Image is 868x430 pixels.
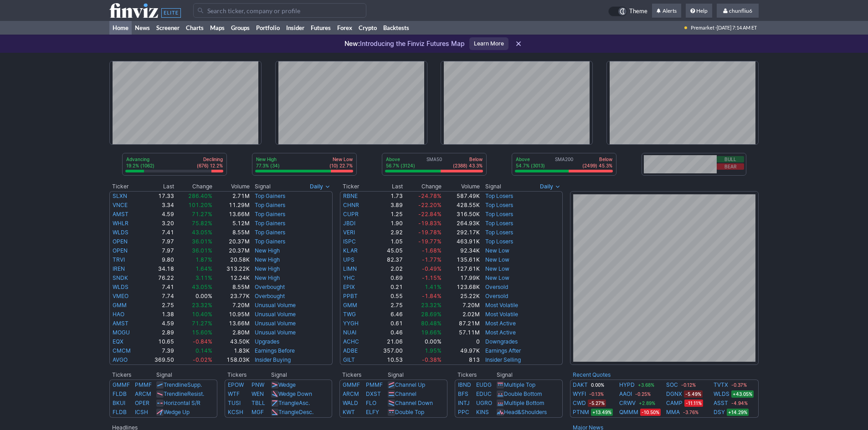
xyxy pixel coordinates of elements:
[195,274,212,281] span: 3.11%
[113,229,128,236] a: WLDS
[458,409,469,415] a: PPC
[343,381,360,388] a: GMMF
[143,201,175,210] td: 3.34
[485,311,518,318] a: Most Volatile
[113,220,128,227] a: WHLR
[143,246,175,255] td: 7.97
[343,192,358,199] a: RBNE
[213,191,250,201] td: 2.71M
[132,21,153,35] a: News
[213,301,250,310] td: 7.20M
[714,399,728,408] a: ASST
[538,182,563,191] button: Signals interval
[442,328,480,337] td: 57.11M
[143,228,175,237] td: 7.41
[343,229,355,236] a: VERI
[458,381,471,388] a: IBND
[329,156,353,162] p: New Low
[343,283,355,290] a: EPIX
[344,39,465,48] p: Introducing the Finviz Futures Map
[343,202,359,208] a: CHNR
[308,182,333,191] button: Signals interval
[485,320,516,327] a: Most Active
[371,292,404,301] td: 0.55
[485,347,521,354] a: Earnings After
[442,246,480,255] td: 92.34K
[666,380,678,390] a: SOC
[113,256,125,263] a: TRVI
[619,408,638,417] a: QMMM
[418,211,442,218] span: -22.84%
[366,409,379,415] a: ELFY
[113,247,128,254] a: OPEN
[573,399,586,408] a: CWD
[143,237,175,246] td: 7.97
[476,409,489,415] a: KINS
[334,21,355,35] a: Forex
[255,265,280,272] a: New High
[476,400,492,406] a: UGRO
[343,409,355,415] a: KWT
[453,162,483,169] p: (2388) 43.3%
[113,409,127,415] a: FLDB
[153,21,183,35] a: Screener
[371,219,404,228] td: 1.90
[343,329,356,336] a: NUAI
[371,301,404,310] td: 2.75
[504,390,542,397] a: Double Bottom
[619,390,632,399] a: AAOI
[573,380,588,390] a: DAKT
[113,329,130,336] a: MOGU
[213,210,250,219] td: 13.66M
[344,40,360,47] span: New:
[355,21,380,35] a: Crypto
[255,229,285,236] a: Top Gainers
[366,390,381,397] a: DXST
[371,246,404,255] td: 45.05
[469,37,508,50] a: Learn More
[329,162,353,169] p: (10) 22.7%
[366,400,376,406] a: FLO
[652,4,681,18] a: Alerts
[255,356,291,363] a: Insider Buying
[666,408,680,417] a: MMA
[485,256,509,263] a: New Low
[252,400,265,406] a: TBLL
[582,156,612,162] p: Below
[283,21,308,35] a: Insider
[143,264,175,273] td: 34.18
[485,247,509,254] a: New Low
[573,390,586,399] a: WYFI
[371,191,404,201] td: 1.73
[425,283,442,290] span: 1.41%
[504,381,535,388] a: Multiple Top
[366,381,383,388] a: PMMF
[442,283,480,292] td: 123.68K
[109,182,143,191] th: Ticker
[421,311,442,318] span: 28.69%
[485,220,513,227] a: Top Losers
[666,399,683,408] a: CAMP
[213,237,250,246] td: 20.37M
[395,390,416,397] a: Channel
[343,347,358,354] a: ADBE
[255,192,285,199] a: Top Gainers
[717,163,744,170] button: Bear
[442,255,480,264] td: 135.61K
[278,409,313,415] a: TriangleDesc.
[255,220,285,227] a: Top Gainers
[192,211,212,218] span: 71.27%
[371,264,404,273] td: 2.02
[213,283,250,292] td: 8.55M
[442,201,480,210] td: 428.55K
[573,371,611,378] b: Recent Quotes
[213,246,250,255] td: 20.37M
[485,356,521,363] a: Insider Selling
[252,381,264,388] a: PNW
[135,409,148,415] a: ICSH
[371,319,404,328] td: 0.61
[485,338,518,345] a: Downgrades
[714,408,725,417] a: DSY
[192,320,212,327] span: 71.27%
[422,247,442,254] span: -1.68%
